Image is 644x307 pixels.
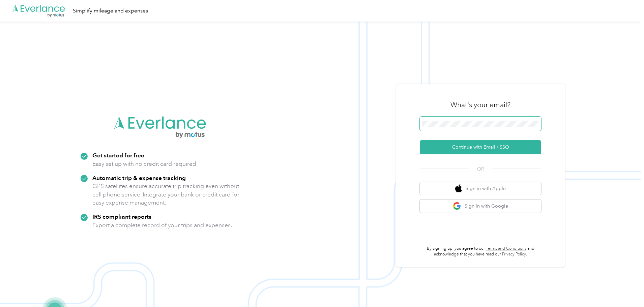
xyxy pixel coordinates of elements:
[92,213,151,220] strong: IRS compliant reports
[486,246,526,251] a: Terms and Conditions
[92,221,232,229] p: Export a complete record of your trips and expenses.
[73,7,148,15] div: Simplify mileage and expenses
[469,165,492,173] span: OR
[455,184,462,193] img: apple logo
[92,182,240,207] p: GPS satellites ensure accurate trip tracking even without cell phone service. Integrate your bank...
[92,174,186,181] strong: Automatic trip & expense tracking
[420,140,541,154] button: Continue with Email / SSO
[92,160,196,168] p: Easy set up with no credit card required
[450,100,510,110] h3: What's your email?
[502,252,526,257] a: Privacy Policy
[453,202,461,210] img: google logo
[92,152,144,159] strong: Get started for free
[420,182,541,195] button: apple logoSign in with Apple
[420,246,541,257] p: By signing up, you agree to our and acknowledge that you have read our .
[420,199,541,213] button: google logoSign in with Google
